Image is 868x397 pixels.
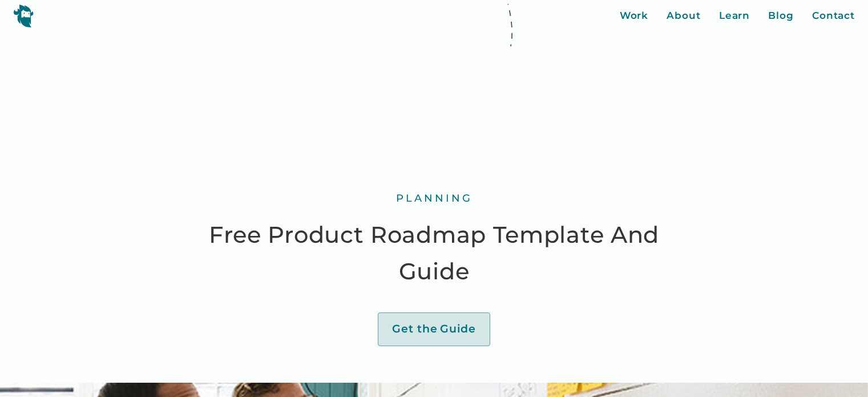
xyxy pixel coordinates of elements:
a: Learn [719,9,750,23]
div: Guide [440,322,476,336]
div: Planning [396,192,473,205]
img: yeti logo icon [13,4,34,27]
a: About [667,9,701,23]
h1: Free Product Roadmap Template And Guide [177,216,691,290]
a: Work [620,9,649,23]
a: Blog [768,9,794,23]
div: Get the [392,322,438,336]
a: Contact [812,9,855,23]
a: Get theGuide [378,312,490,346]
